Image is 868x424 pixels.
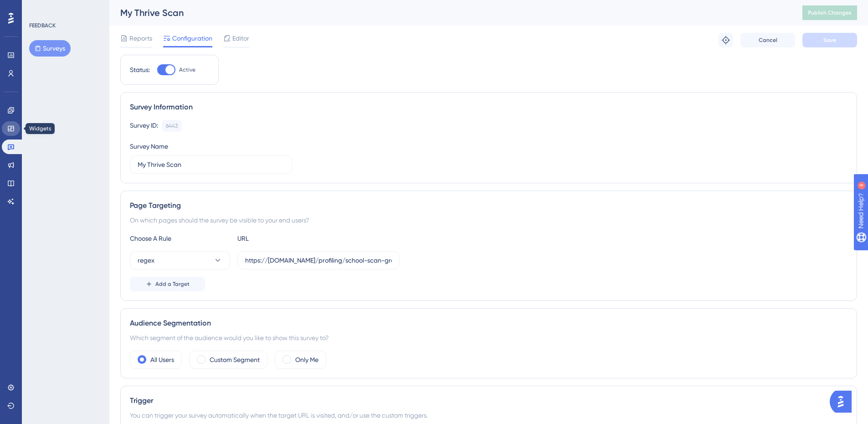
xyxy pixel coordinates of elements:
iframe: UserGuiding AI Assistant Launcher [830,388,857,415]
div: FEEDBACK [29,22,56,29]
div: Survey Name [130,141,168,152]
div: 6443 [166,122,178,129]
label: Custom Segment [210,354,260,365]
div: You can trigger your survey automatically when the target URL is visited, and/or use the custom t... [130,410,847,421]
div: URL [237,233,338,244]
div: Trigger [130,395,847,406]
span: Reports [129,33,152,44]
label: Only Me [295,354,318,365]
span: Save [823,36,836,44]
span: Editor [232,33,249,44]
span: Active [179,66,195,73]
span: regex [138,255,154,266]
label: All Users [150,354,174,365]
input: yourwebsite.com/path [245,255,392,265]
div: Status: [130,64,150,75]
button: Save [802,33,857,47]
span: Add a Target [155,280,190,288]
button: Publish Changes [802,5,857,20]
div: 4 [63,5,66,12]
button: Cancel [740,33,795,47]
span: Publish Changes [808,9,852,16]
div: My Thrive Scan [120,6,780,19]
input: Type your Survey name [138,160,284,170]
button: regex [130,251,230,269]
button: Surveys [29,40,71,57]
div: Audience Segmentation [130,318,847,329]
span: Need Help? [21,2,57,13]
div: On which pages should the survey be visible to your end users? [130,215,847,226]
div: Choose A Rule [130,233,230,244]
div: Survey Information [130,102,847,113]
div: Which segment of the audience would you like to show this survey to? [130,332,847,343]
span: Cancel [759,36,777,44]
div: Survey ID: [130,120,158,132]
button: Add a Target [130,277,205,291]
div: Page Targeting [130,200,847,211]
span: Configuration [172,33,212,44]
